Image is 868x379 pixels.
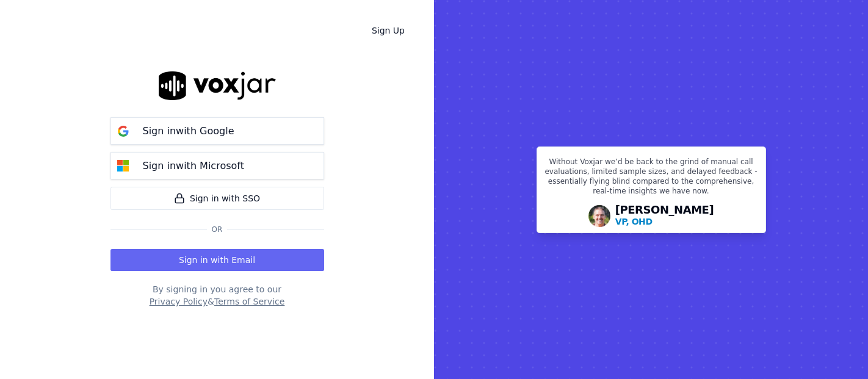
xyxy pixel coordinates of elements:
a: Sign Up [362,20,414,42]
button: Terms of Service [214,295,284,308]
button: Sign inwith Microsoft [110,152,324,179]
p: VP, OHD [615,215,653,228]
a: Sign in with SSO [110,187,324,210]
button: Sign in with Email [110,249,324,271]
div: By signing in you agree to our & [110,283,324,308]
img: logo [159,71,276,100]
img: google Sign in button [111,119,136,143]
div: [PERSON_NAME] [615,204,714,228]
p: Sign in with Microsoft [143,159,244,173]
button: Sign inwith Google [110,117,324,145]
p: Without Voxjar we’d be back to the grind of manual call evaluations, limited sample sizes, and de... [544,157,758,201]
p: Sign in with Google [143,124,234,139]
span: Or [207,225,228,234]
img: microsoft Sign in button [111,154,136,178]
button: Privacy Policy [150,295,208,308]
img: Avatar [588,205,610,227]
